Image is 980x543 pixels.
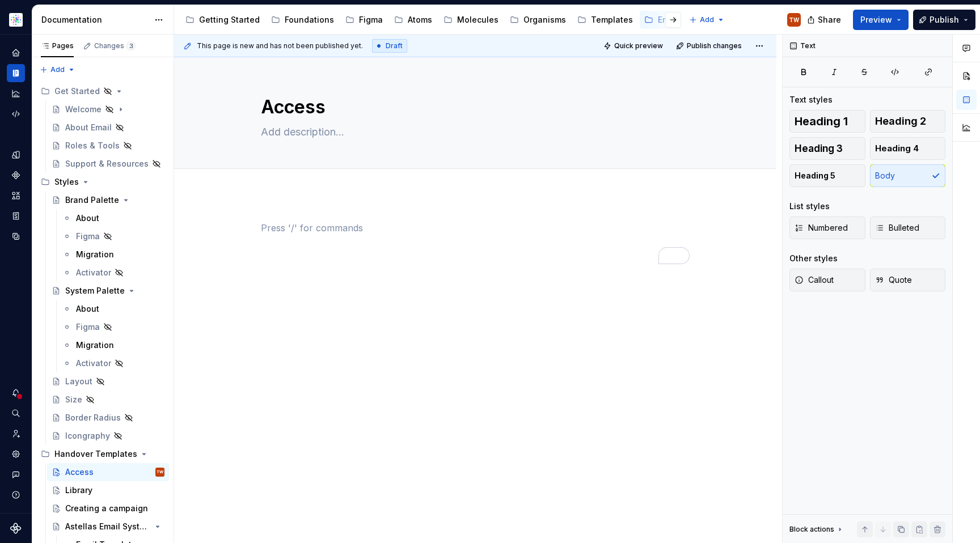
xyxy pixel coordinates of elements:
[47,282,169,300] a: System Palette
[65,285,125,296] div: System Palette
[58,318,169,336] a: Figma
[673,38,747,54] button: Publish changes
[687,41,742,50] span: Publish changes
[181,11,264,29] a: Getting Started
[7,186,25,205] a: Assets
[157,466,163,478] div: TW
[47,372,169,391] a: Layout
[870,217,946,239] button: Bulleted
[860,14,892,26] span: Preview
[76,213,99,224] div: About
[261,221,690,264] div: To enrich screen reader interactions, please activate Accessibility in Grammarly extension settings
[47,463,169,481] a: AccessTW
[76,249,114,260] div: Migration
[930,14,959,26] span: Publish
[7,44,25,62] a: Home
[7,445,25,463] a: Settings
[76,267,111,278] div: Activator
[523,14,566,26] div: Organisms
[47,391,169,409] a: Size
[50,65,65,74] span: Add
[386,41,403,50] span: Draft
[600,38,668,54] button: Quick preview
[7,404,25,422] button: Search ⌘K
[197,41,363,50] span: This page is new and has not been published yet.
[126,41,136,50] span: 3
[65,485,92,496] div: Library
[359,14,383,26] div: Figma
[7,384,25,402] div: Notifications
[7,227,25,245] a: Data sources
[789,94,833,105] div: Text styles
[47,118,169,137] a: About Email
[65,503,148,514] div: Creating a campaign
[58,227,169,245] a: Figma
[614,41,663,50] span: Quick preview
[285,14,334,26] div: Foundations
[267,11,339,29] a: Foundations
[9,13,23,27] img: b2369ad3-f38c-46c1-b2a2-f2452fdbdcd2.png
[58,354,169,372] a: Activator
[10,523,22,534] svg: Supernova Logo
[76,303,99,315] div: About
[875,222,919,234] span: Bulleted
[390,11,437,29] a: Atoms
[41,14,149,26] div: Documentation
[7,64,25,82] a: Documentation
[439,11,503,29] a: Molecules
[65,194,119,206] div: Brand Palette
[457,14,499,26] div: Molecules
[341,11,387,29] a: Figma
[65,412,121,423] div: Border Radius
[875,116,926,127] span: Heading 2
[65,521,151,532] div: Astellas Email System
[505,11,571,29] a: Organisms
[76,231,100,242] div: Figma
[7,425,25,443] a: Invite team
[76,321,100,333] div: Figma
[801,10,848,30] button: Share
[789,15,799,24] div: TW
[7,207,25,225] a: Storybook stories
[58,264,169,282] a: Activator
[875,274,912,286] span: Quote
[54,86,100,97] div: Get Started
[7,84,25,103] a: Analytics
[795,170,835,181] span: Heading 5
[65,122,112,133] div: About Email
[36,445,169,463] div: Handover Templates
[58,336,169,354] a: Migration
[65,104,102,115] div: Welcome
[818,14,841,26] span: Share
[789,137,865,160] button: Heading 3
[7,105,25,123] div: Code automation
[789,253,838,264] div: Other styles
[789,521,844,537] div: Block actions
[58,300,169,318] a: About
[686,12,728,28] button: Add
[795,222,848,234] span: Numbered
[47,100,169,118] a: Welcome
[7,166,25,184] div: Components
[795,274,834,286] span: Callout
[58,245,169,264] a: Migration
[47,481,169,499] a: Library
[870,110,946,133] button: Heading 2
[795,116,848,127] span: Heading 1
[65,394,82,405] div: Size
[65,430,110,442] div: Icongraphy
[41,41,74,50] div: Pages
[913,10,975,30] button: Publish
[54,176,79,188] div: Styles
[789,525,834,534] div: Block actions
[36,173,169,191] div: Styles
[94,41,136,50] div: Changes
[870,137,946,160] button: Heading 4
[47,499,169,517] a: Creating a campaign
